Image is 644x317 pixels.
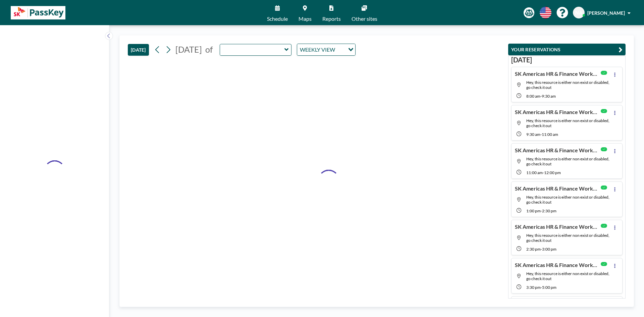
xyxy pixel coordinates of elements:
span: 9:30 AM [542,94,556,99]
span: WEEKLY VIEW [299,45,336,54]
span: 11:00 AM [526,170,543,175]
span: - [543,170,544,175]
span: 3:00 PM [542,247,556,252]
span: Hey, this resource is either non exist or disabled, go check it out [526,233,609,243]
span: - [541,247,542,252]
span: of [205,44,213,55]
span: - [540,94,542,99]
button: YOUR RESERVATIONS [508,44,626,55]
img: organization-logo [11,6,65,19]
span: NA [575,10,582,16]
span: 1:00 PM [526,208,541,213]
span: 11:00 AM [542,132,558,137]
span: Hey, this resource is either non exist or disabled, go check it out [526,80,609,90]
span: Hey, this resource is either non exist or disabled, go check it out [526,271,609,281]
span: [DATE] [175,44,202,54]
span: Hey, this resource is either non exist or disabled, go check it out [526,118,609,128]
span: Other sites [352,16,377,21]
button: [DATE] [128,44,149,56]
span: 8:00 AM [526,94,540,99]
h4: SK Americas HR & Finance Workshop [515,109,599,115]
span: Hey, this resource is either non exist or disabled, go check it out [526,195,609,205]
h4: SK Americas HR & Finance Workshop [515,70,599,77]
span: Schedule [267,16,288,21]
input: Search for option [337,45,344,54]
span: Maps [299,16,312,21]
span: [PERSON_NAME] [587,10,625,16]
span: 2:30 PM [542,208,556,213]
span: Reports [322,16,341,21]
span: Hey, this resource is either non exist or disabled, go check it out [526,156,609,166]
h4: SK Americas HR & Finance Workshop [515,185,599,192]
span: 5:00 PM [542,285,556,290]
span: 9:30 AM [526,132,540,137]
h4: SK Americas HR & Finance Workshop [515,147,599,154]
div: Search for option [297,44,355,55]
span: 3:30 PM [526,285,541,290]
span: - [541,285,542,290]
span: 2:30 PM [526,247,541,252]
span: - [541,208,542,213]
span: 12:00 PM [544,170,561,175]
h3: [DATE] [511,56,623,64]
h4: SK Americas HR & Finance Workshop [515,223,599,230]
span: - [540,132,542,137]
h4: SK Americas HR & Finance Workshop [515,262,599,268]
